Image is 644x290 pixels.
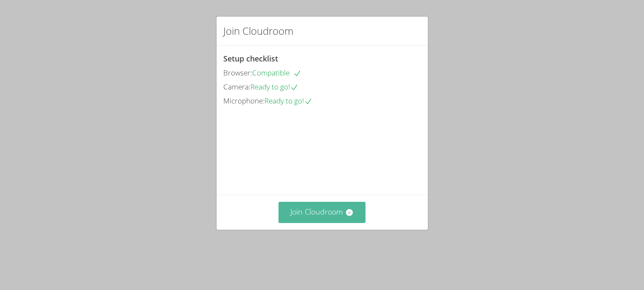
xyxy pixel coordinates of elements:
h2: Join Cloudroom [223,23,293,39]
span: Camera: [223,82,250,92]
span: Microphone: [223,96,264,106]
span: Ready to go! [264,96,312,106]
span: Browser: [223,68,252,78]
span: Compatible [252,68,301,78]
button: Join Cloudroom [278,202,366,223]
span: Setup checklist [223,53,278,64]
span: Ready to go! [250,82,298,92]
